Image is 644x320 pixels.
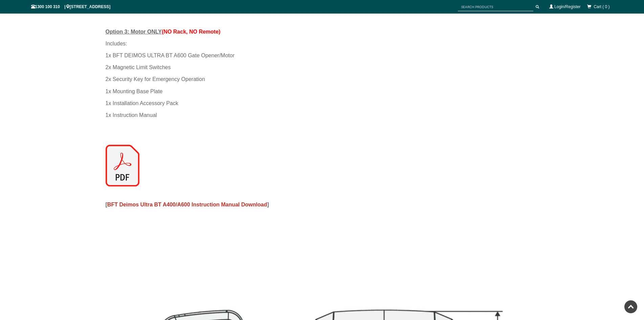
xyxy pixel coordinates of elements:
a: BFT Deimos Ultra BT A400/A600 Instruction Manual Download [107,202,267,207]
span: (NO Rack, NO Remote) [162,29,220,35]
input: SEARCH PRODUCTS [458,3,533,11]
div: 1x Installation Accessory Pack [106,97,539,109]
span: Option 3: Motor ONLY [106,29,162,35]
div: 1x BFT DEIMOS ULTRA BT A600 Gate Opener/Motor [106,49,539,61]
div: 2x Security Key for Emergency Operation [106,73,539,85]
div: 2x Magnetic Limit Switches [106,61,539,73]
span: Cart ( 0 ) [594,4,609,9]
a: BFT Deimos Ultra BT A400/A600 Instruction Manual [106,145,539,186]
iframe: LiveChat chat widget [509,139,644,296]
div: 1x Mounting Base Plate [106,85,539,97]
span: [ ] [106,202,269,207]
div: Includes: [106,38,539,49]
a: Login/Register [554,4,580,9]
div: 1x Instruction Manual [106,109,539,121]
img: pdf_icon.png [106,145,139,186]
span: 1300 100 310 | [STREET_ADDRESS] [31,4,111,9]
